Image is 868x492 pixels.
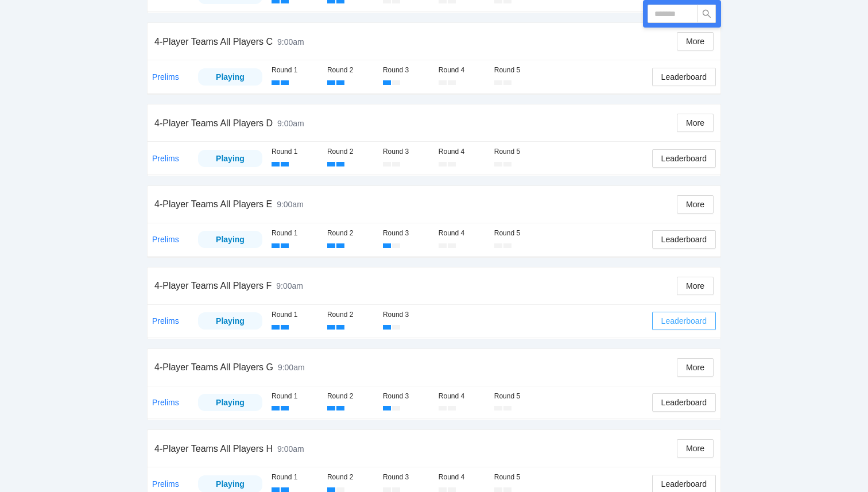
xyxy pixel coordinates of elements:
[677,195,714,214] button: More
[272,472,318,483] div: Round 1
[686,35,704,48] span: More
[327,391,374,402] div: Round 2
[152,235,179,244] a: Prelims
[439,472,485,483] div: Round 4
[277,444,304,454] span: 9:00am
[152,154,179,163] a: Prelims
[383,228,429,239] div: Round 3
[494,472,541,483] div: Round 5
[494,391,541,402] div: Round 5
[154,281,272,290] span: 4-Player Teams All Players F
[272,65,318,76] div: Round 1
[276,281,303,290] span: 9:00am
[677,358,714,377] button: More
[383,391,429,402] div: Round 3
[439,391,485,402] div: Round 4
[661,315,707,327] span: Leaderboard
[439,65,485,76] div: Round 4
[652,68,716,86] button: Leaderboard
[652,312,716,330] button: Leaderboard
[327,228,374,239] div: Round 2
[152,72,179,82] a: Prelims
[686,117,704,129] span: More
[207,315,254,327] div: Playing
[327,146,374,157] div: Round 2
[383,65,429,76] div: Round 3
[277,37,304,47] span: 9:00am
[661,71,707,83] span: Leaderboard
[686,442,704,455] span: More
[677,439,714,458] button: More
[327,309,374,320] div: Round 2
[154,37,273,47] span: 4-Player Teams All Players C
[277,200,304,209] span: 9:00am
[154,199,272,209] span: 4-Player Teams All Players E
[152,316,179,326] a: Prelims
[277,119,304,128] span: 9:00am
[207,233,254,246] div: Playing
[652,393,716,412] button: Leaderboard
[677,114,714,132] button: More
[154,444,273,454] span: 4-Player Teams All Players H
[327,65,374,76] div: Round 2
[154,362,273,372] span: 4-Player Teams All Players G
[697,5,716,23] button: search
[152,479,179,489] a: Prelims
[207,152,254,165] div: Playing
[652,230,716,249] button: Leaderboard
[652,149,716,168] button: Leaderboard
[272,391,318,402] div: Round 1
[686,198,704,211] span: More
[439,228,485,239] div: Round 4
[494,65,541,76] div: Round 5
[207,478,254,490] div: Playing
[207,71,254,83] div: Playing
[686,280,704,292] span: More
[383,309,429,320] div: Round 3
[152,398,179,407] a: Prelims
[661,478,707,490] span: Leaderboard
[383,472,429,483] div: Round 3
[661,233,707,246] span: Leaderboard
[383,146,429,157] div: Round 3
[494,228,541,239] div: Round 5
[661,396,707,409] span: Leaderboard
[154,118,273,128] span: 4-Player Teams All Players D
[278,363,305,372] span: 9:00am
[272,309,318,320] div: Round 1
[494,146,541,157] div: Round 5
[677,32,714,51] button: More
[272,228,318,239] div: Round 1
[272,146,318,157] div: Round 1
[661,152,707,165] span: Leaderboard
[207,396,254,409] div: Playing
[327,472,374,483] div: Round 2
[677,277,714,295] button: More
[698,9,715,18] span: search
[686,361,704,374] span: More
[439,146,485,157] div: Round 4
